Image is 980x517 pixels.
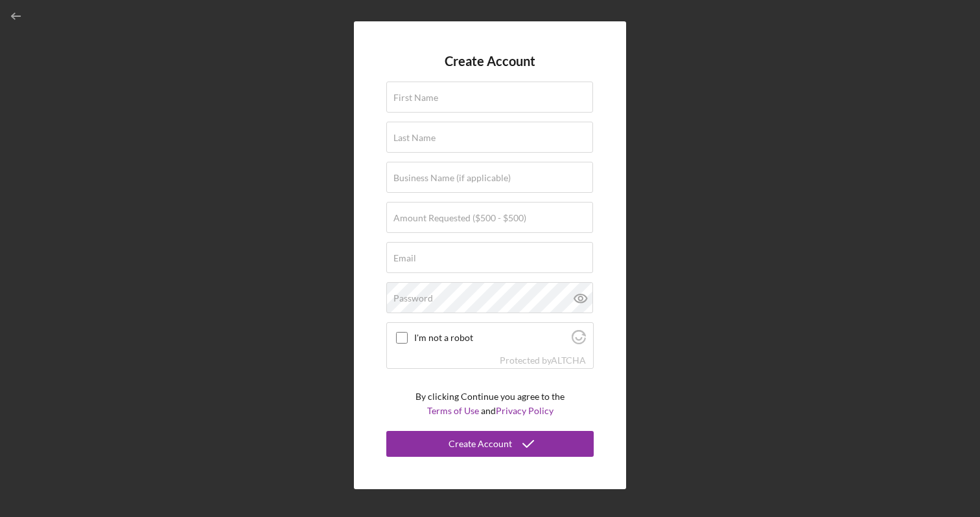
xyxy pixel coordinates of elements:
label: I'm not a robot [414,333,568,343]
label: Email [393,253,416,263]
a: Visit Altcha.org [572,335,586,346]
div: Create Account [449,431,512,457]
p: By clicking Continue you agree to the and [415,390,565,419]
label: Business Name (if applicable) [393,173,511,183]
label: Password [393,293,433,303]
a: Visit Altcha.org [551,355,586,366]
div: Protected by [500,355,586,366]
a: Privacy Policy [496,405,554,416]
label: Last Name [393,133,436,143]
h4: Create Account [445,54,535,69]
label: Amount Requested ($500 - $500) [393,213,526,223]
button: Create Account [386,431,594,457]
label: First Name [393,93,438,103]
a: Terms of Use [427,405,479,416]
